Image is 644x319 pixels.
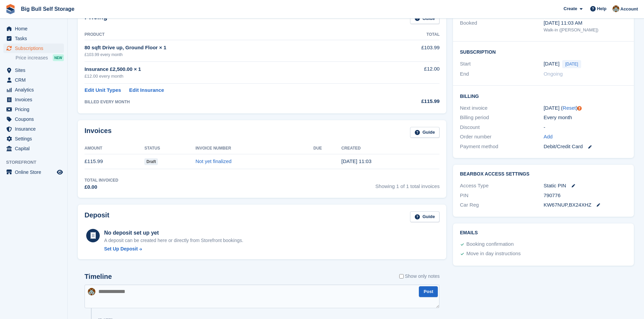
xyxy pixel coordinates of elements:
div: [DATE] ( ) [544,104,627,112]
div: Static PIN [544,182,627,190]
a: Guide [410,127,440,138]
div: Start [460,60,543,68]
th: Total [375,29,439,40]
td: £103.99 [375,40,439,61]
a: Add [544,133,553,141]
img: Mike Llewellen Palmer [88,288,95,295]
h2: Subscription [460,48,627,55]
span: Storefront [6,159,67,166]
div: £12.00 every month [85,73,375,80]
a: Edit Insurance [129,86,164,94]
a: menu [3,75,64,85]
span: Insurance [15,124,55,134]
input: Show only notes [399,273,404,280]
span: Account [620,6,638,12]
div: Tooltip anchor [576,105,582,111]
div: Payment method [460,143,543,151]
div: Insurance £2,500.00 × 1 [85,65,375,73]
span: Settings [15,134,55,143]
div: NEW [53,54,64,61]
a: menu [3,134,64,143]
div: Move in day instructions [466,250,521,258]
div: Debit/Credit Card [544,143,627,151]
div: 80 sqft Drive up, Ground Floor × 1 [85,44,375,52]
div: End [460,70,543,78]
th: Created [341,143,440,154]
div: PIN [460,192,543,200]
td: £115.99 [85,154,144,169]
div: Booking confirmation [466,240,514,248]
label: Show only notes [399,273,440,280]
h2: Billing [460,92,627,99]
div: Billing period [460,114,543,122]
a: Reset [563,105,576,111]
a: menu [3,167,64,177]
span: Price increases [16,55,48,61]
div: £0.00 [85,183,118,191]
div: KW67NUP,BX24XHZ [544,201,627,209]
th: Product [85,29,375,40]
div: - [544,124,627,131]
span: Invoices [15,95,55,104]
span: Ongoing [544,71,563,77]
span: Draft [144,158,158,165]
div: Next invoice [460,104,543,112]
th: Due [313,143,341,154]
a: menu [3,34,64,43]
span: CRM [15,75,55,85]
a: menu [3,144,64,153]
a: Edit Unit Types [85,86,121,94]
a: menu [3,114,64,124]
span: Online Store [15,167,55,177]
div: Booked [460,19,543,33]
div: £115.99 [375,98,439,105]
h2: Timeline [85,273,112,281]
div: Order number [460,133,543,141]
h2: Pricing [85,13,108,24]
a: menu [3,65,64,75]
a: menu [3,95,64,104]
span: Showing 1 of 1 total invoices [375,177,439,191]
div: Every month [544,114,627,122]
div: No deposit set up yet [104,229,243,237]
span: Help [597,5,606,12]
h2: Emails [460,230,627,236]
h2: Invoices [85,127,112,138]
span: Subscriptions [15,44,55,53]
h2: Deposit [85,211,109,222]
a: menu [3,124,64,134]
div: Discount [460,124,543,131]
div: 790776 [544,192,627,200]
a: menu [3,85,64,95]
div: Access Type [460,182,543,190]
a: menu [3,44,64,53]
button: Post [419,286,438,297]
th: Status [144,143,195,154]
h2: BearBox Access Settings [460,171,627,177]
p: A deposit can be created here or directly from Storefront bookings. [104,237,243,244]
a: Guide [410,211,440,222]
div: Car Reg [460,201,543,209]
time: 2025-08-22 10:03:38 UTC [341,158,372,164]
th: Invoice Number [195,143,313,154]
div: Total Invoiced [85,177,118,183]
a: Set Up Deposit [104,245,243,252]
td: £12.00 [375,61,439,83]
span: Home [15,24,55,33]
a: Guide [410,13,440,24]
span: Tasks [15,34,55,43]
span: Sites [15,65,55,75]
div: [DATE] 11:03 AM [544,19,627,27]
a: menu [3,24,64,33]
span: Create [564,5,577,12]
img: Mike Llewellen Palmer [613,5,619,12]
span: Coupons [15,114,55,124]
a: Not yet finalized [195,158,232,164]
a: menu [3,105,64,114]
a: Big Bull Self Storage [18,3,77,15]
div: Set Up Deposit [104,245,138,252]
a: Preview store [56,168,64,176]
span: Pricing [15,105,55,114]
a: Price increases NEW [16,54,64,61]
div: BILLED EVERY MONTH [85,99,375,105]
